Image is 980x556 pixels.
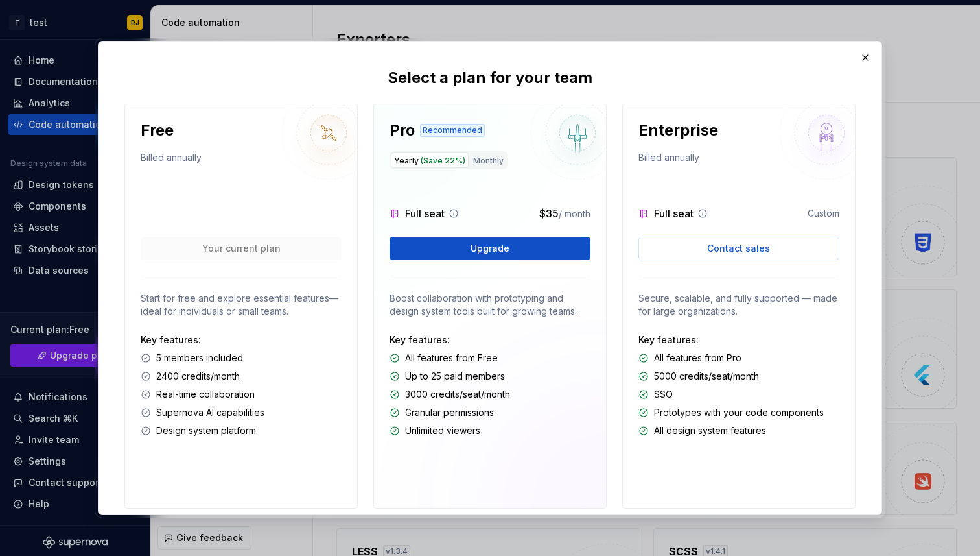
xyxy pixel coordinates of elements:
p: Supernova AI capabilities [156,406,264,419]
p: Granular permissions [405,406,494,419]
p: All features from Pro [654,352,741,365]
span: $35 [539,207,559,220]
p: Full seat [654,206,694,221]
button: Yearly [391,152,469,168]
span: Contact sales [707,242,770,255]
p: Key features: [390,333,590,346]
span: Upgrade [471,242,509,255]
p: Design system platform [156,424,256,437]
p: All design system features [654,424,766,437]
p: SSO [654,388,673,401]
p: Free [141,120,174,141]
p: 5000 credits/seat/month [654,370,759,383]
span: / month [559,208,590,219]
p: 3000 credits/seat/month [405,388,510,401]
button: Upgrade [390,237,590,260]
p: Boost collaboration with prototyping and design system tools built for growing teams. [390,292,590,318]
p: Unlimited viewers [405,424,480,437]
p: Enterprise [638,120,718,141]
p: 2400 credits/month [156,370,240,383]
p: Full seat [405,206,445,221]
p: All features from Free [405,352,498,365]
p: Key features: [638,333,839,346]
p: Secure, scalable, and fully supported — made for large organizations. [638,292,839,318]
div: Recommended [420,124,485,137]
p: Billed annually [141,151,202,169]
p: Prototypes with your code components [654,406,824,419]
button: Monthly [470,152,507,168]
p: Up to 25 paid members [405,370,505,383]
p: Key features: [141,333,342,346]
p: Select a plan for your team [388,67,592,88]
p: Start for free and explore essential features—ideal for individuals or small teams. [141,292,342,318]
p: Billed annually [638,151,699,169]
p: 5 members included [156,352,243,365]
span: (Save 22%) [421,156,465,165]
p: Real-time collaboration [156,388,255,401]
p: Custom [808,207,839,220]
a: Contact sales [638,237,839,260]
